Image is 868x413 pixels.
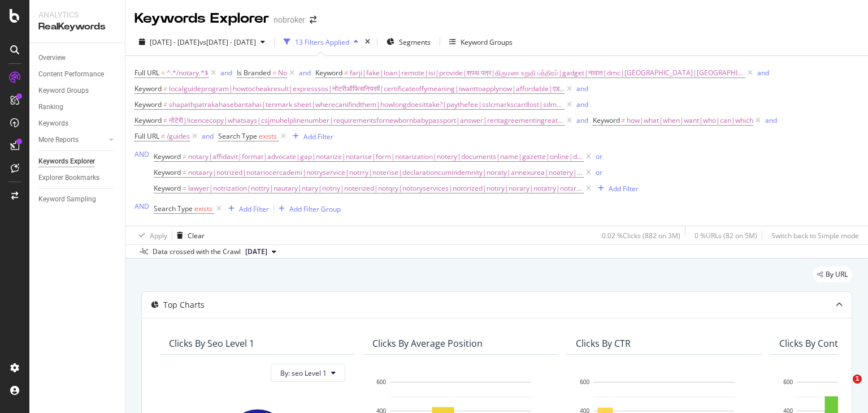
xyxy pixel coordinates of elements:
[765,115,777,126] button: and
[38,85,117,97] a: Keyword Groups
[813,266,852,282] div: legacy label
[279,33,363,51] button: 13 Filters Applied
[239,204,269,214] div: Add Filter
[783,379,793,385] text: 600
[134,115,162,125] span: Keyword
[150,37,199,47] span: [DATE] - [DATE]
[596,152,602,161] div: or
[169,113,565,128] span: नोटेरी|licencecopy|whatsays|csjmuhelplinenumber|requirementsfornewbornbabypassport|answer|rentagr...
[695,231,757,240] div: 0 % URLs ( 82 on 5M )
[596,167,602,178] button: or
[596,167,602,177] div: or
[183,152,186,161] span: =
[259,131,277,141] span: exists
[134,100,162,109] span: Keyword
[169,338,254,349] div: Clicks By seo Level 1
[344,68,348,78] span: ≠
[202,131,214,141] button: and
[576,99,588,110] button: and
[167,65,209,81] span: ^.*/notary.*$
[38,52,66,64] div: Overview
[38,68,117,80] a: Content Performance
[134,201,149,211] div: AND
[241,245,281,259] button: [DATE]
[299,67,311,78] button: and
[609,184,639,193] div: Add Filter
[38,172,117,184] a: Explorer Bookmarks
[154,183,181,193] span: Keyword
[399,37,431,47] span: Segments
[188,180,584,196] span: lawyer|notrization|nottry|nautary|ntary|notriy|noterized|notqry|notoryservices|notorized|notiry|n...
[830,375,857,402] iframe: Intercom live chat
[38,134,79,146] div: More Reports
[310,16,316,24] div: arrow-right-arrow-left
[576,338,631,349] div: Clicks By CTR
[38,193,96,205] div: Keyword Sampling
[154,204,193,213] span: Search Type
[363,36,372,48] div: times
[38,118,117,130] a: Keywords
[38,52,117,64] a: Overview
[154,152,181,161] span: Keyword
[38,68,104,80] div: Content Performance
[461,37,513,47] div: Keyword Groups
[602,231,680,240] div: 0.02 % Clicks ( 882 on 3M )
[218,131,257,141] span: Search Type
[445,33,517,51] button: Keyword Groups
[38,118,68,130] div: Keywords
[154,167,181,177] span: Keyword
[245,247,267,257] span: 2025 Sep. 1st
[593,182,639,195] button: Add Filter
[134,33,270,51] button: [DATE] - [DATE]vs[DATE] - [DATE]
[289,204,341,214] div: Add Filter Group
[596,151,602,162] button: or
[272,68,276,78] span: =
[757,67,769,78] button: and
[299,68,311,78] div: and
[376,379,386,385] text: 600
[38,134,106,146] a: More Reports
[188,165,584,180] span: notaary|notrized|notariocercademi|notryservice|notrry|noterise|declarationcumindemnity|noraty|ann...
[757,68,769,78] div: and
[134,149,149,159] div: AND
[303,132,333,141] div: Add Filter
[771,231,859,240] div: Switch back to Simple mode
[183,183,186,193] span: =
[161,68,165,78] span: =
[295,37,349,47] div: 13 Filters Applied
[220,68,232,78] div: and
[134,68,159,78] span: Full URL
[220,67,232,78] button: and
[350,65,745,81] span: farji|fake|loan|remote|isi|provide|शपथ पत्र|திருமண உறுதி பத்திரம்|gadget|नावात|dmc|[GEOGRAPHIC_DA...
[134,226,167,244] button: Apply
[576,100,588,109] div: and
[163,100,167,109] span: ≠
[134,84,162,93] span: Keyword
[622,115,626,125] span: ≠
[372,338,483,349] div: Clicks By Average Position
[767,226,859,244] button: Switch back to Simple mode
[288,130,333,143] button: Add Filter
[593,115,620,125] span: Keyword
[576,115,588,126] button: and
[188,231,205,240] div: Clear
[134,9,269,28] div: Keywords Explorer
[224,202,269,216] button: Add Filter
[38,193,117,205] a: Keyword Sampling
[271,364,345,382] button: By: seo Level 1
[163,115,167,125] span: ≠
[134,201,149,212] button: AND
[188,149,584,165] span: notary|affidavit|format|advocate|gap|notarize|notarise|form|notarization|notery|documents|name|ga...
[202,131,214,141] div: and
[826,271,848,278] span: By URL
[169,97,565,113] span: shapathpatrakahasebantahai|tenmark sheet|wherecanifindthem|howlongdoesittake?|paythefee|sslcmarks...
[161,131,165,141] span: ≠
[194,204,212,213] span: exists
[199,37,256,47] span: vs [DATE] - [DATE]
[169,81,565,97] span: localguideprogram|howtocheakresult|expresssos|नोटरीऑफिसनियरमें|certificateoffymeaning|iwanttoappl...
[278,65,287,81] span: No
[853,375,862,384] span: 1
[134,149,149,160] button: AND
[274,202,341,216] button: Add Filter Group
[167,128,190,144] span: /guides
